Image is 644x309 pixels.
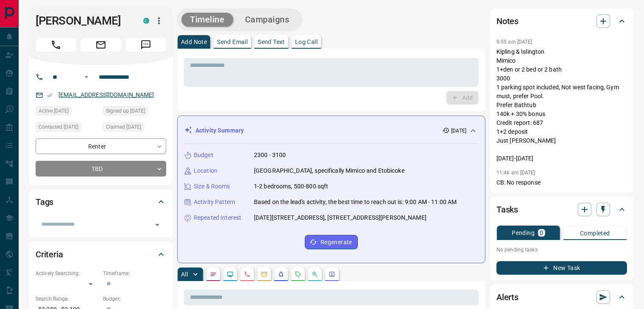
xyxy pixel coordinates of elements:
[496,290,519,304] h2: Alerts
[36,195,53,209] h2: Tags
[47,92,53,98] svg: Email Verified
[103,122,166,134] div: Sat Jul 26 2025
[496,47,627,163] p: Kipling & Islington Mimico 1+den or 2 bed or 2 bath 3000 1 parking spot included, Not west facing...
[36,14,131,28] h1: [PERSON_NAME]
[496,261,627,275] button: New Task
[496,170,535,176] p: 11:46 am [DATE]
[254,151,286,160] p: 2300 - 3100
[36,138,166,154] div: Renter
[227,271,234,278] svg: Lead Browsing Activity
[36,122,99,134] div: Sat Aug 16 2025
[36,38,76,52] span: Call
[496,287,627,307] div: Alerts
[496,39,532,45] p: 9:55 am [DATE]
[254,182,328,191] p: 1-2 bedrooms, 500-800 sqft
[496,14,519,28] h2: Notes
[103,106,166,118] div: Sat Jul 26 2025
[217,39,248,45] p: Send Email
[36,192,166,212] div: Tags
[312,271,318,278] svg: Opportunities
[106,123,141,131] span: Claimed [DATE]
[278,271,284,278] svg: Listing Alerts
[194,213,241,222] p: Repeated Interest
[254,213,427,222] p: [DATE][STREET_ADDRESS], [STREET_ADDRESS][PERSON_NAME]
[244,271,251,278] svg: Calls
[295,39,318,45] p: Log Call
[194,151,213,160] p: Budget
[103,295,166,303] p: Budget:
[254,198,457,207] p: Based on the lead's activity, the best time to reach out is: 9:00 AM - 11:00 AM
[181,13,233,27] button: Timeline
[194,166,217,175] p: Location
[496,11,627,31] div: Notes
[36,244,166,265] div: Criteria
[36,270,99,277] p: Actively Searching:
[143,18,149,24] div: condos.ca
[81,72,92,82] button: Open
[181,271,188,277] p: All
[254,166,404,175] p: [GEOGRAPHIC_DATA], specifically Mimico and Etobicoke
[540,230,543,236] p: 0
[295,271,301,278] svg: Requests
[59,91,154,98] a: [EMAIL_ADDRESS][DOMAIN_NAME]
[184,123,478,138] div: Activity Summary[DATE]
[496,178,627,187] p: CB: No response
[106,107,145,115] span: Signed up [DATE]
[496,203,518,216] h2: Tasks
[237,13,298,27] button: Campaigns
[36,295,99,303] p: Search Range:
[39,123,78,131] span: Contacted [DATE]
[36,161,166,177] div: TBD
[580,230,610,236] p: Completed
[261,271,268,278] svg: Emails
[496,243,627,256] p: No pending tasks
[512,230,535,236] p: Pending
[329,271,335,278] svg: Agent Actions
[210,271,217,278] svg: Notes
[81,38,121,52] span: Email
[496,199,627,220] div: Tasks
[181,39,207,45] p: Add Note
[195,126,244,135] p: Activity Summary
[36,248,63,261] h2: Criteria
[39,107,69,115] span: Active [DATE]
[151,219,163,231] button: Open
[194,198,235,207] p: Activity Pattern
[36,106,99,118] div: Fri Aug 15 2025
[258,39,285,45] p: Send Text
[305,235,358,249] button: Regenerate
[125,38,166,52] span: Message
[194,182,230,191] p: Size & Rooms
[451,127,466,135] p: [DATE]
[103,270,166,277] p: Timeframe:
